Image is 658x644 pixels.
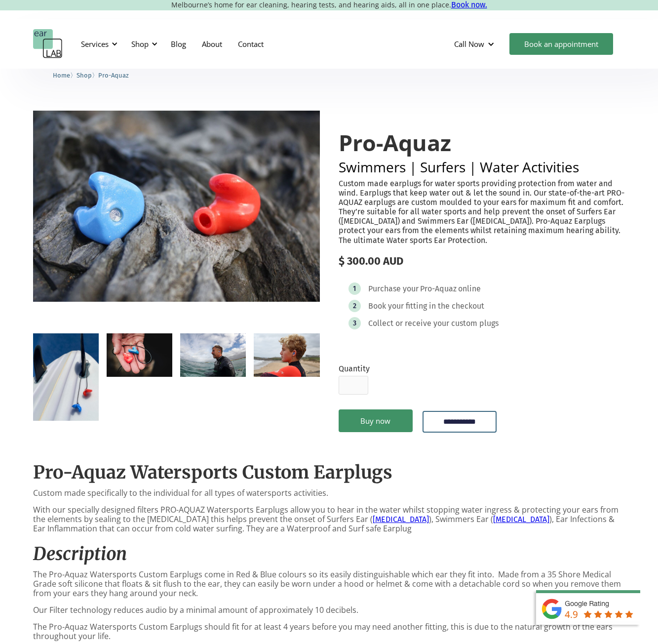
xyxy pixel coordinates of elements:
[33,505,625,534] p: With our specially designed filters PRO-AQUAZ Watersports Earplugs allow you to hear in the water...
[446,29,504,59] div: Call Now
[353,320,356,327] div: 3
[454,39,484,49] div: Call Now
[373,515,429,524] a: [MEDICAL_DATA]
[98,70,129,80] a: Pro-Aquaz
[81,39,109,49] div: Services
[368,319,499,328] div: Collect or receive your custom plugs
[339,409,413,432] a: Buy now
[230,30,271,58] a: Contact
[339,179,625,245] p: Custom made earplugs for water sports providing protection from water and wind. Earplugs that kee...
[107,333,172,377] a: open lightbox
[77,70,98,80] li: 〉
[339,364,370,373] label: Quantity
[33,333,99,421] a: open lightbox
[180,333,246,377] a: open lightbox
[353,285,356,292] div: 1
[33,605,625,615] p: Our Filter technology reduces audio by a minimal amount of approximately 10 decibels.
[53,72,70,79] span: Home
[339,255,625,268] div: $ 300.00 AUD
[33,622,625,641] p: The Pro-Aquaz Watersports Custom Earplugs should fit for at least 4 years before you may need ano...
[33,488,625,498] p: Custom made specifically to the individual for all types of watersports activities.
[420,284,457,294] div: Pro-Aquaz
[509,33,613,55] a: Book an appointment
[458,284,481,294] div: online
[77,70,92,80] a: Shop
[33,111,320,302] img: Pro-Aquaz
[353,302,356,310] div: 2
[75,29,120,59] div: Services
[53,70,77,80] li: 〉
[131,39,149,49] div: Shop
[98,72,129,79] span: Pro-Aquaz
[33,543,127,565] em: Description
[77,72,92,79] span: Shop
[493,515,549,524] a: [MEDICAL_DATA]
[194,30,230,58] a: About
[368,301,484,311] div: Book your fitting in the checkout
[33,570,625,599] p: The Pro-Aquaz Watersports Custom Earplugs come in Red & Blue colours so its easily distinguishabl...
[339,160,625,174] h2: Swimmers | Surfers | Water Activities
[53,70,70,80] a: Home
[33,462,625,483] h2: Pro-Aquaz Watersports Custom Earplugs
[33,111,320,302] a: open lightbox
[254,333,319,377] a: open lightbox
[368,284,419,294] div: Purchase your
[33,29,63,59] a: home
[163,30,194,58] a: Blog
[339,130,625,155] h1: Pro-Aquaz
[125,29,160,59] div: Shop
